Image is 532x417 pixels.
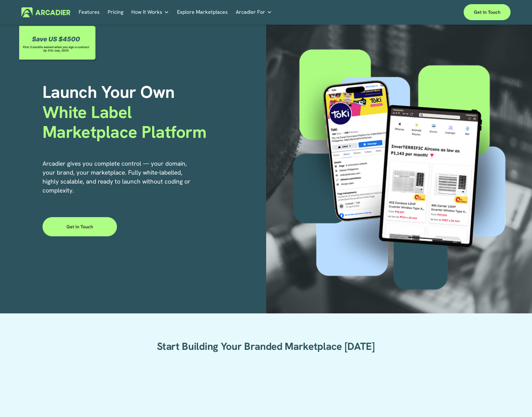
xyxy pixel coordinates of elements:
[136,340,396,353] h2: Start Building Your Branded Marketplace [DATE]
[108,7,123,17] a: Pricing
[131,7,169,17] a: folder dropdown
[42,159,192,195] p: Arcadier gives you complete control — your domain, your brand, your marketplace. Fully white-labe...
[236,8,265,17] span: Arcadier For
[236,7,272,17] a: folder dropdown
[21,7,70,17] img: Arcadier
[464,4,511,20] a: Get in touch
[79,7,100,17] a: Features
[42,217,117,236] a: Get in touch
[131,8,162,17] span: How It Works
[177,7,228,17] a: Explore Marketplaces
[42,101,206,143] span: White Label Marketplace Platform
[42,82,266,142] h1: Launch Your Own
